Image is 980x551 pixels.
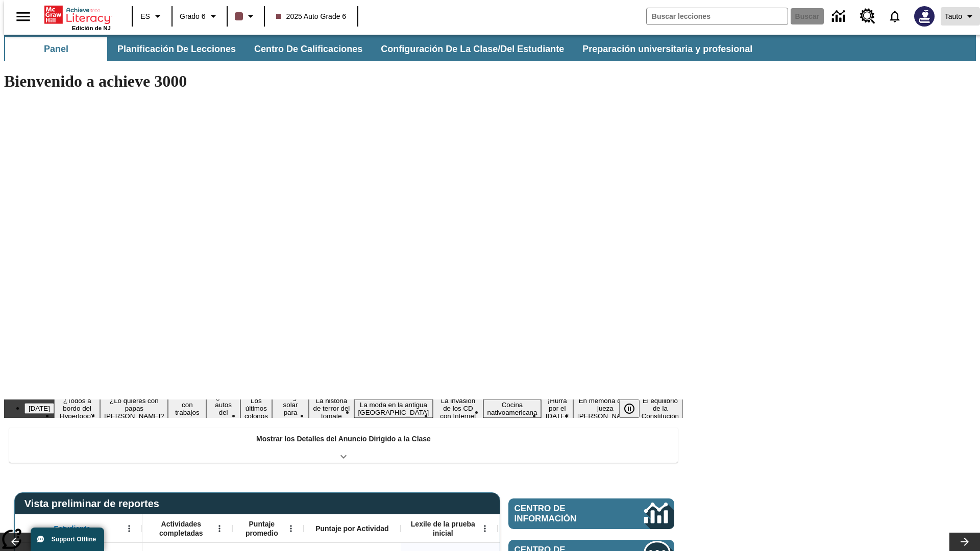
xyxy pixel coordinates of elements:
button: Perfil/Configuración [941,7,980,26]
button: Diapositiva 1 Día del Trabajo [24,403,54,414]
input: Buscar campo [647,8,788,24]
button: Diapositiva 9 La moda en la antigua Roma [354,399,433,418]
a: Centro de información [508,498,674,529]
div: Portada [44,4,111,31]
button: Panel [5,37,107,61]
span: Tauto [945,11,962,22]
span: Estudiante [54,524,91,533]
span: Puntaje por Actividad [315,524,388,533]
button: Abrir el menú lateral [8,2,38,32]
button: Diapositiva 5 ¿Los autos del futuro? [206,392,240,425]
button: Diapositiva 12 ¡Hurra por el Día de la Constitución! [541,395,573,421]
span: Edición de NJ [72,25,111,31]
button: Diapositiva 7 Energía solar para todos [272,392,309,425]
span: Lexile de la prueba inicial [406,519,480,538]
img: Avatar [914,6,935,27]
span: Actividades completadas [148,519,215,538]
button: Grado: Grado 6, Elige un grado [176,7,224,26]
button: Diapositiva 14 El equilibrio de la Constitución [638,395,683,421]
button: Carrusel de lecciones, seguir [949,533,980,551]
button: El color de la clase es café oscuro. Cambiar el color de la clase. [231,7,261,26]
div: Subbarra de navegación [4,35,976,61]
span: Puntaje promedio [237,519,286,538]
button: Diapositiva 6 Los últimos colonos [240,395,272,421]
button: Pausar [619,399,640,418]
span: Support Offline [52,536,96,543]
button: Support Offline [31,528,104,551]
a: Centro de información [826,3,854,31]
button: Escoja un nuevo avatar [908,3,941,30]
button: Diapositiva 2 ¿Todos a bordo del Hyperloop? [54,395,100,421]
a: Centro de recursos, Se abrirá en una pestaña nueva. [854,3,881,30]
h1: Bienvenido a achieve 3000 [4,72,683,91]
button: Planificación de lecciones [109,37,244,61]
span: Grado 6 [180,11,206,22]
button: Diapositiva 10 La invasión de los CD con Internet [433,395,483,421]
button: Diapositiva 8 La historia de terror del tomate [309,395,354,421]
span: ES [140,11,150,22]
a: Portada [44,5,111,25]
button: Diapositiva 11 Cocina nativoamericana [483,399,542,418]
div: Mostrar los Detalles del Anuncio Dirigido a la Clase [9,428,678,463]
button: Abrir menú [283,521,299,536]
button: Preparación universitaria y profesional [574,37,761,61]
button: Abrir menú [121,521,137,536]
div: Subbarra de navegación [4,37,762,61]
span: 2025 Auto Grade 6 [276,11,347,22]
span: Vista preliminar de reportes [24,498,164,510]
span: Centro de información [514,504,610,524]
button: Centro de calificaciones [246,37,371,61]
button: Diapositiva 3 ¿Lo quieres con papas fritas? [100,395,168,421]
button: Diapositiva 13 En memoria de la jueza O'Connor [573,395,638,421]
a: Notificaciones [881,3,908,30]
button: Abrir menú [212,521,227,536]
button: Diapositiva 4 Niños con trabajos sucios [168,392,206,425]
div: Pausar [619,399,650,418]
button: Lenguaje: ES, Selecciona un idioma [136,7,168,26]
p: Mostrar los Detalles del Anuncio Dirigido a la Clase [256,434,431,444]
button: Configuración de la clase/del estudiante [373,37,572,61]
button: Abrir menú [477,521,493,536]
